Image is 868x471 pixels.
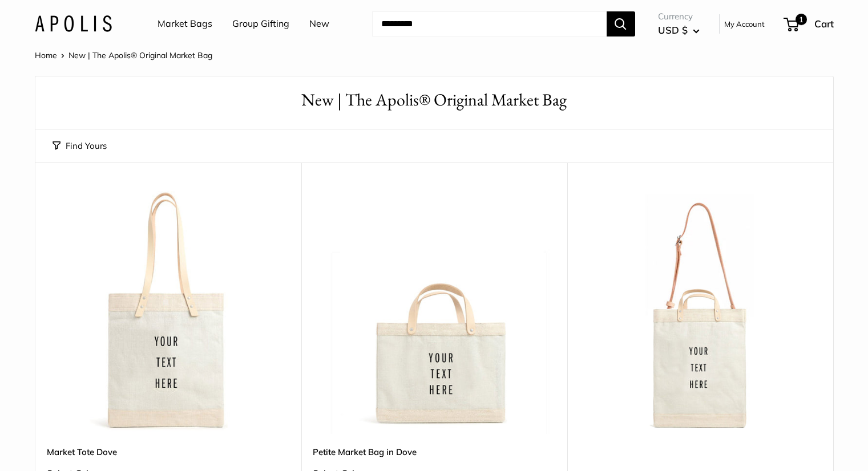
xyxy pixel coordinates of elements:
img: Market Bag in Dove with Strap [579,191,822,434]
a: Market Tote Dove [47,445,290,458]
a: 1 Cart [785,15,834,33]
img: Petite Market Bag in Dove [313,191,556,434]
span: New | The Apolis® Original Market Bag [68,50,212,60]
a: New [309,15,329,33]
h1: New | The Apolis® Original Market Bag [53,88,816,112]
a: Market Tote DoveMarket Tote Dove [47,191,290,434]
a: Home [35,50,57,60]
a: Petite Market Bag in DovePetite Market Bag in Dove [313,191,556,434]
img: Market Tote Dove [47,191,290,434]
nav: Breadcrumb [35,48,212,63]
a: Market Bags [158,15,212,33]
a: Market Bag in Dove with StrapMarket Bag in Dove with Strap [579,191,822,434]
a: Group Gifting [232,15,289,33]
span: USD $ [658,24,688,36]
input: Search... [372,11,607,36]
a: Petite Market Bag in Dove [313,445,556,458]
span: 1 [795,14,806,25]
button: Find Yours [53,138,107,154]
button: Search [607,11,635,36]
button: USD $ [658,21,700,39]
span: Currency [658,9,700,25]
a: My Account [724,17,765,31]
span: Cart [814,18,834,30]
img: Apolis [35,15,112,32]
